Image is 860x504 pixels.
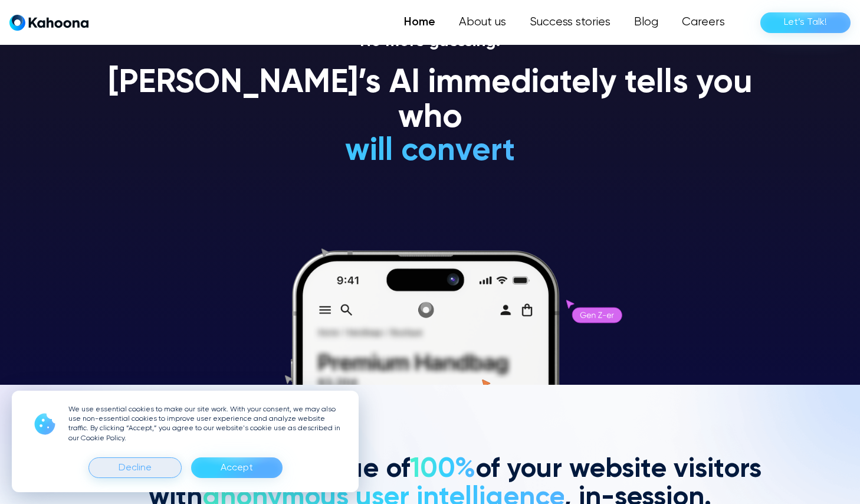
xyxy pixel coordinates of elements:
a: About us [447,11,518,34]
h1: [PERSON_NAME]’s AI immediately tells you who [94,66,766,136]
span: 100% [410,456,475,483]
a: Home [392,11,447,34]
a: Careers [670,11,737,34]
div: Decline [119,459,152,477]
g: Gen Z-er [580,312,613,318]
a: Success stories [518,11,622,34]
a: home [9,14,88,31]
div: Let’s Talk! [784,13,827,32]
div: Accept [221,459,253,477]
div: Decline [88,457,182,478]
h1: will convert [257,134,604,169]
p: We use essential cookies to make our site work. With your consent, we may also use non-essential ... [68,405,344,443]
a: Let’s Talk! [760,12,851,33]
a: Blog [622,11,670,34]
div: Accept [191,457,283,478]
